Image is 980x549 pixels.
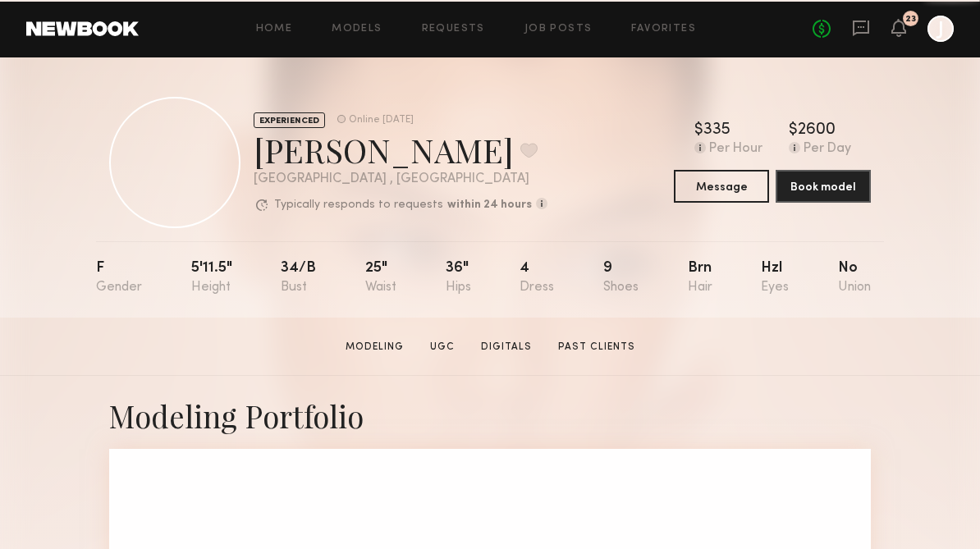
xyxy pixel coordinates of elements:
[520,261,554,295] div: 4
[254,172,547,186] div: [GEOGRAPHIC_DATA] , [GEOGRAPHIC_DATA]
[674,170,769,203] button: Message
[709,142,762,157] div: Per Hour
[927,16,954,42] a: J
[256,24,293,34] a: Home
[254,112,325,128] div: EXPERIENCED
[838,261,871,295] div: No
[191,261,232,295] div: 5'11.5"
[109,396,871,436] div: Modeling Portfolio
[274,199,443,211] p: Typically responds to requests
[789,122,798,139] div: $
[339,340,410,355] a: Modeling
[474,340,538,355] a: Digitals
[688,261,712,295] div: Brn
[631,24,696,34] a: Favorites
[603,261,639,295] div: 9
[552,340,642,355] a: Past Clients
[905,15,916,24] div: 23
[761,261,789,295] div: Hzl
[694,122,703,139] div: $
[804,142,851,157] div: Per Day
[524,24,593,34] a: Job Posts
[798,122,836,139] div: 2600
[422,24,485,34] a: Requests
[281,261,316,295] div: 34/b
[365,261,396,295] div: 25"
[424,340,461,355] a: UGC
[703,122,730,139] div: 335
[446,261,471,295] div: 36"
[332,24,382,34] a: Models
[96,261,142,295] div: F
[776,170,871,203] button: Book model
[349,115,414,126] div: Online [DATE]
[447,199,532,211] b: within 24 hours
[254,128,547,172] div: [PERSON_NAME]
